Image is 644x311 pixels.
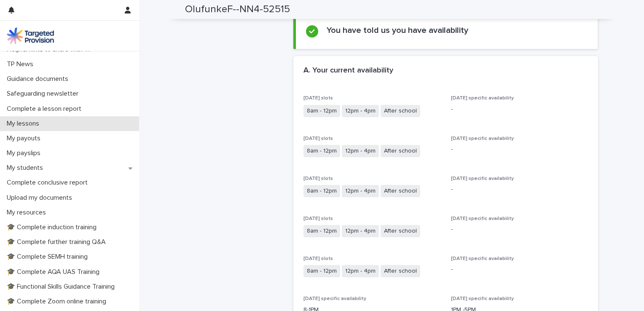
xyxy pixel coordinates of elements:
span: 8am - 12pm [303,185,340,197]
span: [DATE] slots [303,136,333,141]
p: My payouts [3,134,47,142]
p: - [451,225,588,234]
span: 12pm - 4pm [342,185,379,197]
p: Guidance documents [3,75,75,83]
span: 8am - 12pm [303,265,340,277]
span: [DATE] slots [303,216,333,221]
p: - [451,265,588,274]
span: [DATE] specific availability [451,176,514,181]
p: TP News [3,60,40,68]
span: [DATE] specific availability [303,296,366,301]
span: 8am - 12pm [303,145,340,157]
span: [DATE] slots [303,176,333,181]
span: After school [381,105,420,117]
h2: You have told us you have availability [327,25,468,35]
span: After school [381,185,420,197]
p: My payslips [3,149,47,157]
p: Upload my documents [3,194,79,202]
span: 12pm - 4pm [342,225,379,237]
p: 🎓 Complete Zoom online training [3,298,113,306]
p: My resources [3,209,53,217]
p: My lessons [3,120,46,128]
p: 🎓 Functional Skills Guidance Training [3,283,121,291]
p: Complete conclusive report [3,179,94,187]
img: M5nRWzHhSzIhMunXDL62 [7,27,54,44]
p: 🎓 Complete AQA UAS Training [3,268,106,276]
span: [DATE] specific availability [451,96,514,101]
p: Safeguarding newsletter [3,90,85,98]
span: 8am - 12pm [303,105,340,117]
p: 🎓 Complete further training Q&A [3,238,113,246]
span: 12pm - 4pm [342,265,379,277]
span: After school [381,225,420,237]
p: 🎓 Complete SEMH training [3,253,94,261]
p: 🎓 Complete induction training [3,223,103,231]
span: [DATE] specific availability [451,136,514,141]
p: My students [3,164,50,172]
p: Complete a lesson report [3,105,88,113]
span: [DATE] slots [303,256,333,261]
span: 12pm - 4pm [342,105,379,117]
span: [DATE] specific availability [451,256,514,261]
p: - [451,185,588,194]
p: - [451,105,588,114]
h2: A. Your current availability [303,66,393,75]
span: After school [381,145,420,157]
span: 12pm - 4pm [342,145,379,157]
p: - [451,145,588,154]
span: After school [381,265,420,277]
span: [DATE] specific availability [451,296,514,301]
h2: OlufunkeF--NN4-52515 [185,3,290,16]
span: 8am - 12pm [303,225,340,237]
span: [DATE] slots [303,96,333,101]
span: [DATE] specific availability [451,216,514,221]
